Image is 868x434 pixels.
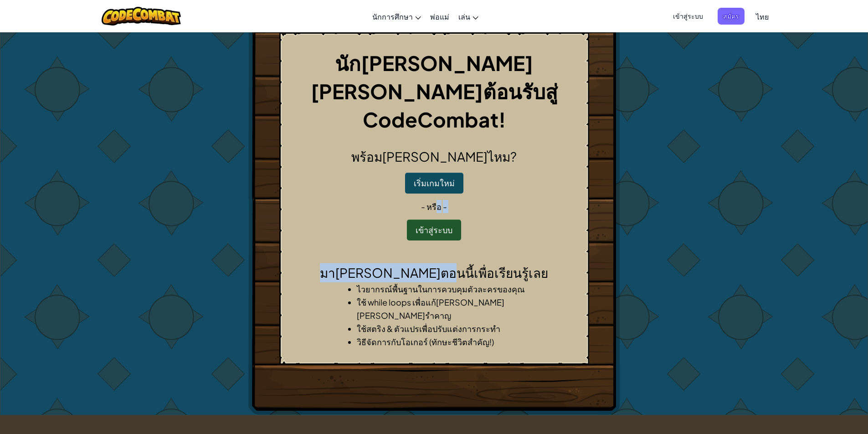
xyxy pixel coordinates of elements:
[668,8,709,25] button: เข้าสู่ระบบ
[458,12,470,21] span: เล่น
[426,201,442,212] span: หรือ
[407,220,461,240] button: เข้าสู่ระบบ
[405,173,463,194] button: เริ่มเกมใหม่
[368,4,426,29] a: นักการศึกษา
[357,335,530,348] li: วิธีจัดการกับโอเกอร์ (ทักษะชีวิตสำคัญ!)
[751,4,773,29] a: ไทย
[357,282,530,296] li: ไวยากรณ์พื้นฐานในการควบคุมตัวละครของคุณ
[421,201,426,212] span: -
[357,296,530,322] li: ใช้ while loops เพื่อแก้[PERSON_NAME][PERSON_NAME]รำคาญ
[287,263,581,282] h2: มา[PERSON_NAME]ตอนนี้เพื่อเรียนรู้เลย
[102,7,181,26] img: CodeCombat logo
[357,322,530,335] li: ใช้สตริง & ตัวแปรเพื่อปรับแต่งการกระทำ
[454,4,483,29] a: เล่น
[426,4,454,29] a: พ่อแม่
[756,12,769,21] span: ไทย
[287,147,581,166] h2: พร้อม[PERSON_NAME]ไหม?
[287,49,581,133] h1: นัก[PERSON_NAME] [PERSON_NAME]ต้อนรับสู่ CodeCombat!
[372,12,413,21] span: นักการศึกษา
[442,201,447,212] span: -
[718,8,745,25] button: สมัคร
